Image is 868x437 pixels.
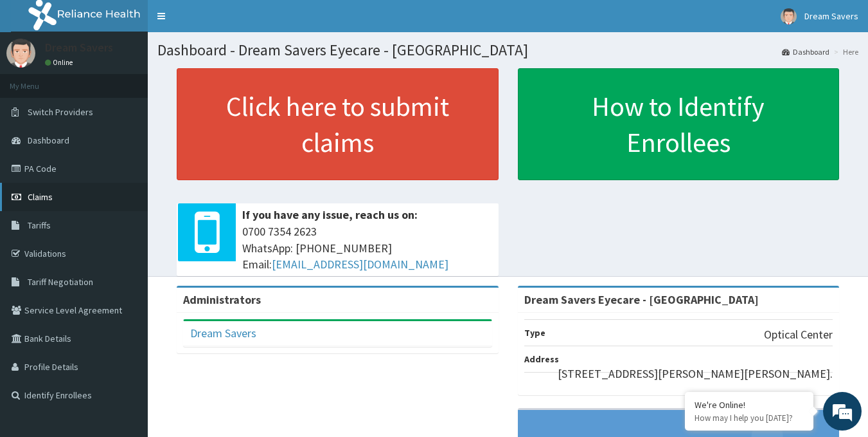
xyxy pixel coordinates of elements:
span: 0700 7354 2623 WhatsApp: [PHONE_NUMBER] Email: [242,223,492,273]
a: Dream Savers [190,326,256,340]
span: We're online! [75,135,177,265]
a: How to Identify Enrollees [518,68,840,180]
li: Here [831,46,858,57]
span: Dashboard [28,135,69,146]
p: [STREET_ADDRESS][PERSON_NAME][PERSON_NAME]. [558,366,833,382]
span: Switch Providers [28,106,93,118]
textarea: Type your message and hit 'Enter' [6,296,245,341]
h1: Dashboard - Dream Savers Eyecare - [GEOGRAPHIC_DATA] [157,42,858,59]
a: Online [45,58,76,67]
a: Click here to submit claims [177,68,499,180]
span: Tariff Negotiation [28,276,93,288]
div: Minimize live chat window [211,6,242,37]
b: If you have any issue, reach us on: [242,207,418,222]
p: Dream Savers [45,42,113,53]
span: Tariffs [28,219,51,231]
img: User Image [6,39,35,68]
p: How may I help you today? [695,413,804,423]
b: Administrators [183,292,261,307]
a: Dashboard [782,46,829,57]
p: Optical Center [764,326,833,343]
a: [EMAIL_ADDRESS][DOMAIN_NAME] [272,257,448,272]
strong: Dream Savers Eyecare - [GEOGRAPHIC_DATA] [524,292,759,307]
span: Claims [28,191,53,203]
div: We're Online! [695,399,804,411]
b: Address [524,353,559,365]
img: User Image [781,8,797,24]
b: Type [524,327,545,339]
div: Chat with us now [67,72,216,89]
span: Dream Savers [804,10,858,22]
img: d_794563401_company_1708531726252_794563401 [24,64,52,97]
